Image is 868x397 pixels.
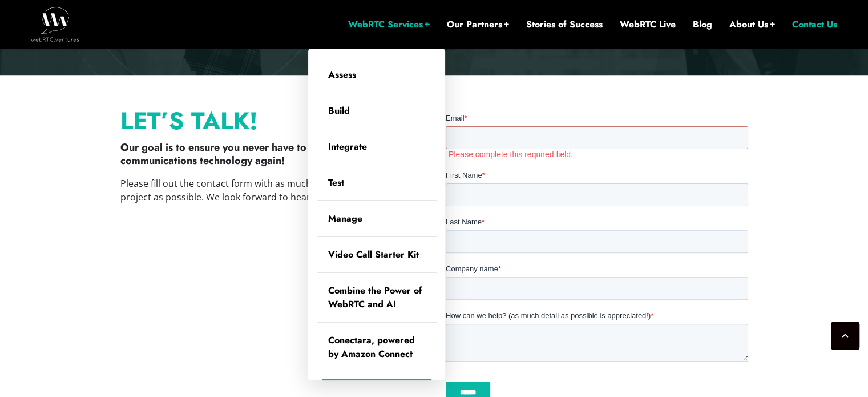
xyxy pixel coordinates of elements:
[120,215,423,386] iframe: The Complexity of WebRTC
[317,273,437,322] a: Combine the Power of WebRTC and AI
[317,93,437,129] a: Build
[317,129,437,165] a: Integrate
[729,18,775,31] a: About Us
[693,18,712,31] a: Blog
[120,141,423,168] p: Our goal is to ensure you never have to worry about your communications technology again!
[317,201,437,236] a: Manage
[447,18,509,31] a: Our Partners
[31,7,79,41] img: WebRTC.ventures
[526,18,603,31] a: Stories of Success
[348,18,430,31] a: WebRTC Services
[620,18,676,31] a: WebRTC Live
[317,165,437,200] a: Test
[792,18,837,31] a: Contact Us
[120,113,423,130] p: Let’s Talk!
[120,177,423,204] p: Please fill out the contact form with as much information on your project as possible. We look fo...
[317,237,437,272] a: Video Call Starter Kit
[317,57,437,93] a: Assess
[317,323,437,372] a: Conectara, powered by Amazon Connect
